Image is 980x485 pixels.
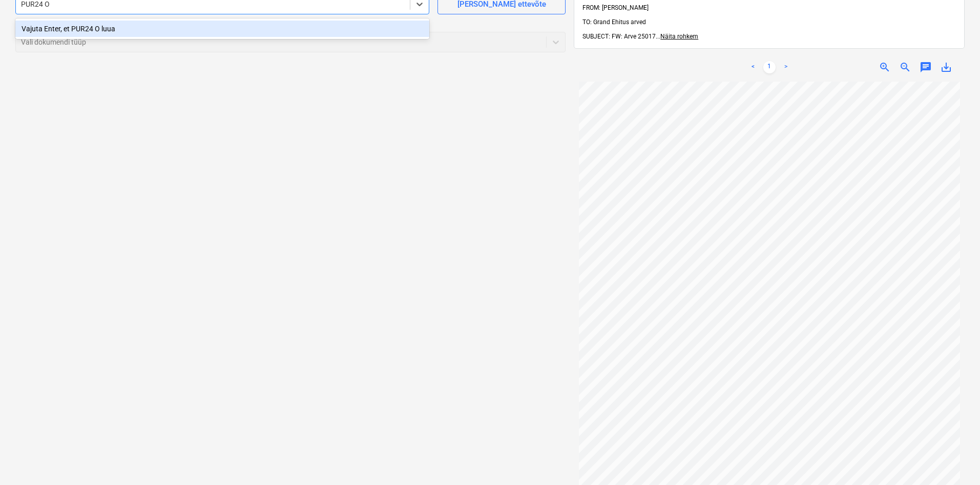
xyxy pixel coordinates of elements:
span: Näita rohkem [660,33,698,40]
span: TO: Grand Ehitus arved [582,18,646,26]
span: save_alt [940,61,952,73]
div: Vajuta Enter, et PUR24 O luua [15,21,429,37]
iframe: Chat Widget [929,436,980,485]
a: Next page [780,61,792,73]
a: Page 1 is your current page [763,61,776,73]
span: chat [920,61,932,73]
span: zoom_out [899,61,911,73]
span: FROM: [PERSON_NAME] [582,4,649,11]
span: ... [656,33,698,40]
span: zoom_in [879,61,891,73]
span: SUBJECT: FW: Arve 25017 [582,33,656,40]
div: Vestlusvidin [929,436,980,485]
a: Previous page [747,61,759,73]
